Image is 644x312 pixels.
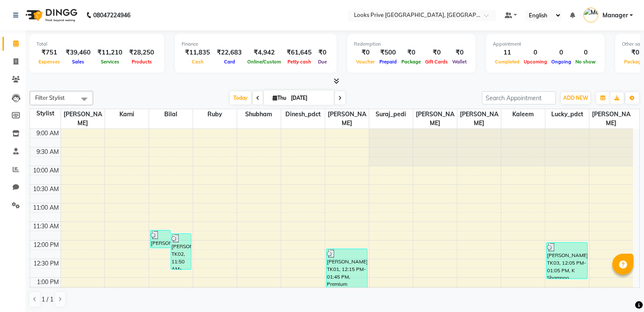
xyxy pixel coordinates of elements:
span: [PERSON_NAME] [457,109,501,129]
span: No show [573,59,598,65]
div: ₹39,460 [62,48,94,57]
div: ₹0 [450,48,469,57]
span: Suraj_pedi [369,109,413,120]
img: Manager [583,8,598,22]
span: [PERSON_NAME] [589,109,633,129]
div: [PERSON_NAME], TK01, 12:15 PM-01:45 PM, Premium Wax~Full Arms,Nose Wax,Upperlip~Wax [326,249,367,303]
div: ₹11,835 [182,48,213,57]
span: Expenses [36,59,62,65]
div: ₹0 [423,48,450,57]
div: 11 [493,48,522,57]
span: Cash [190,59,206,65]
div: Total [36,41,158,48]
span: [PERSON_NAME] [413,109,457,129]
span: Services [99,59,122,65]
span: Kaleem [501,109,545,120]
img: logo [22,3,80,27]
div: 9:00 AM [35,129,61,138]
span: Voucher [354,59,377,65]
div: [PERSON_NAME], TK01, 11:45 AM-12:15 PM, Eyebrows [150,230,170,248]
input: 2025-09-04 [288,92,331,104]
div: 0 [573,48,598,57]
div: ₹0 [315,48,330,57]
iframe: chat widget [608,278,636,304]
div: [PERSON_NAME], TK03, 12:05 PM-01:05 PM, K Shampoo Conditioning(F),Blow Dry Stylist(F)* [547,243,587,279]
div: 11:00 AM [31,203,61,212]
div: Finance [182,41,330,48]
span: [PERSON_NAME] [325,109,369,129]
div: 11:30 AM [31,222,61,231]
span: Karni [105,109,149,120]
div: 10:30 AM [31,185,61,194]
div: 12:00 PM [32,241,61,249]
span: Petty cash [285,59,313,65]
span: [PERSON_NAME] [61,109,105,129]
div: 10:00 AM [31,166,61,175]
div: ₹11,210 [94,48,126,57]
div: ₹4,942 [245,48,283,57]
button: ADD NEW [561,92,590,104]
span: Due [316,59,329,65]
div: 9:30 AM [35,148,61,156]
div: ₹751 [36,48,62,57]
div: ₹500 [377,48,399,57]
input: Search Appointment [482,91,556,104]
span: Ongoing [549,59,573,65]
span: Wallet [450,59,469,65]
div: ₹22,683 [213,48,245,57]
span: Online/Custom [245,59,283,65]
span: Thu [271,95,288,101]
span: Today [230,91,251,104]
div: [PERSON_NAME], TK02, 11:50 AM-12:50 PM, Stylist Cut(M),[PERSON_NAME] Trimming [171,234,191,269]
span: ADD NEW [563,95,588,101]
div: 1:00 PM [35,278,61,287]
span: Gift Cards [423,59,450,65]
div: Appointment [493,41,598,48]
span: Lucky_pdct [545,109,589,120]
span: Sales [70,59,86,65]
span: Package [399,59,423,65]
span: Upcoming [522,59,549,65]
span: Manager [603,11,628,20]
span: Filter Stylist [35,94,65,101]
span: Prepaid [377,59,399,65]
span: Completed [493,59,522,65]
span: Products [130,59,154,65]
div: ₹28,250 [126,48,158,57]
span: Bilal [149,109,193,120]
div: ₹0 [399,48,423,57]
span: Shubham [237,109,281,120]
div: 0 [522,48,549,57]
span: Dinesh_pdct [281,109,325,120]
div: 0 [549,48,573,57]
div: ₹61,645 [283,48,315,57]
span: 1 / 1 [41,295,53,304]
div: Stylist [30,109,61,118]
div: 12:30 PM [32,259,61,268]
div: Redemption [354,41,469,48]
span: Card [222,59,237,65]
div: ₹0 [354,48,377,57]
b: 08047224946 [93,3,130,27]
span: Ruby [193,109,237,120]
